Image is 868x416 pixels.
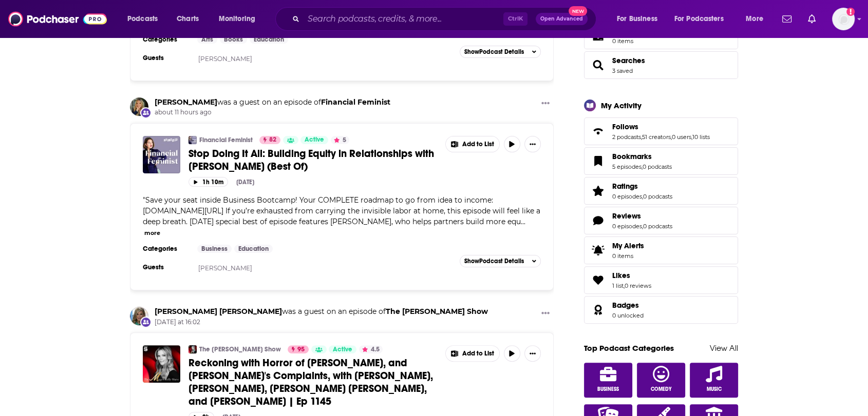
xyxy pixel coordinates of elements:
[739,11,776,27] button: open menu
[643,163,672,170] a: 0 podcasts
[359,345,383,353] button: 4.5
[674,12,724,26] span: For Podcasters
[462,141,494,148] span: Add to List
[127,12,158,26] span: Podcasts
[305,135,324,145] span: Active
[143,195,540,226] span: "
[584,343,674,353] a: Top Podcast Categories
[8,9,107,29] img: Podchaser - Follow, Share and Rate Podcasts
[155,307,488,316] h3: was a guest on an episode of
[610,11,670,27] button: open menu
[143,195,540,226] span: Save your seat inside Business Bootcamp! Your COMPLETE roadmap to go from idea to income: ⁠[DOMAI...
[446,346,499,361] button: Show More Button
[612,163,641,170] a: 5 episodes
[333,345,352,355] span: Active
[588,58,608,72] a: Searches
[143,345,180,383] img: Reckoning with Horror of Charlotte Stabbing, and Kamala's Complaints, with Megan Basham, Heather ...
[612,193,642,200] a: 0 episodes
[321,97,390,107] a: Financial Feminist
[588,243,608,257] span: My Alerts
[188,345,197,353] img: The Megyn Kelly Show
[804,10,820,28] a: Show notifications dropdown
[612,182,638,191] span: Ratings
[269,135,276,145] span: 82
[690,363,738,398] a: Music
[188,136,197,144] img: Financial Feminist
[612,271,651,280] a: Likes
[304,11,503,27] input: Search podcasts, credits, & more...
[612,252,644,260] span: 0 items
[584,266,738,294] span: Likes
[612,133,641,141] a: 2 podcasts
[297,345,305,355] span: 95
[464,257,524,265] span: Show Podcast Details
[155,97,390,107] h3: was a guest on an episode of
[584,51,738,79] span: Searches
[234,245,273,253] a: Education
[643,193,672,200] a: 0 podcasts
[143,35,189,44] h3: Categories
[177,12,199,26] span: Charts
[710,343,738,353] a: View All
[503,12,527,26] span: Ctrl K
[588,303,608,317] a: Badges
[250,35,288,44] a: Education
[846,8,855,16] svg: Add a profile image
[120,11,171,27] button: open menu
[521,217,525,226] span: ...
[197,35,217,44] a: Arts
[707,386,722,392] span: Music
[329,345,356,353] a: Active
[143,263,189,271] h3: Guests
[536,13,588,25] button: Open AdvancedNew
[537,97,554,110] button: Show More Button
[300,136,328,144] a: Active
[588,154,608,168] a: Bookmarks
[155,108,390,117] span: about 11 hours ago
[188,356,438,408] a: Reckoning with Horror of [PERSON_NAME], and [PERSON_NAME]'s Complaints, with [PERSON_NAME], [PERS...
[188,356,433,408] span: Reckoning with Horror of [PERSON_NAME], and [PERSON_NAME]'s Complaints, with [PERSON_NAME], [PERS...
[524,345,541,362] button: Show More Button
[464,48,524,55] span: Show Podcast Details
[220,35,247,44] a: Books
[672,133,691,141] a: 0 users
[188,147,438,173] a: Stop Doing It All: Building Equity in Relationships with [PERSON_NAME] (Best Of)
[612,152,672,161] a: Bookmarks
[155,318,488,327] span: [DATE] at 16:02
[637,363,685,398] a: Comedy
[144,229,160,237] button: more
[651,386,672,392] span: Comedy
[588,124,608,138] a: Follows
[199,136,253,144] a: Financial Feminist
[288,345,309,353] a: 95
[612,56,645,65] span: Searches
[671,133,672,141] span: ,
[584,236,738,264] a: My Alerts
[143,136,180,173] img: Stop Doing It All: Building Equity in Relationships with Eve Rodsky (Best Of)
[778,10,796,28] a: Show notifications dropdown
[460,46,541,58] button: ShowPodcast Details
[832,8,855,30] span: Logged in as hmill
[668,11,739,27] button: open menu
[219,12,255,26] span: Monitoring
[617,12,657,26] span: For Business
[584,117,738,145] span: Follows
[212,11,269,27] button: open menu
[188,147,434,173] span: Stop Doing It All: Building Equity in Relationships with [PERSON_NAME] (Best Of)
[612,122,710,131] a: Follows
[537,307,554,320] button: Show More Button
[601,101,641,110] div: My Activity
[584,363,632,398] a: Business
[588,184,608,198] a: Ratings
[140,316,152,328] div: New Appearance
[331,136,349,144] button: 5
[130,97,148,116] img: Eve Rodsky
[641,133,642,141] span: ,
[691,133,692,141] span: ,
[612,241,644,250] span: My Alerts
[569,6,587,16] span: New
[584,177,738,205] span: Ratings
